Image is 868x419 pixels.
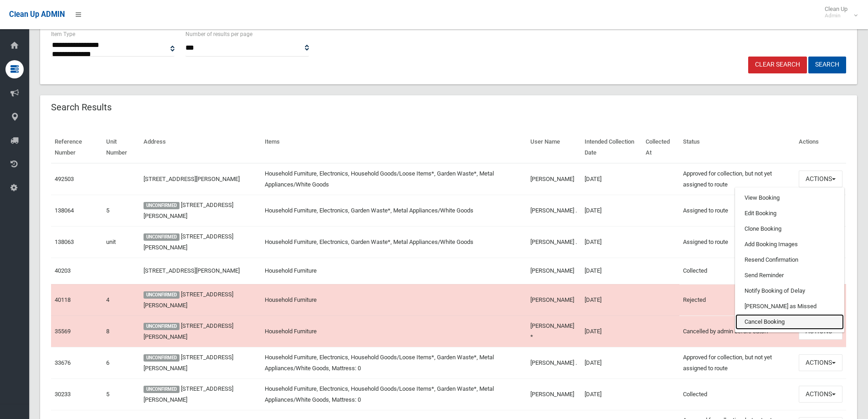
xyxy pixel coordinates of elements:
td: Cancelled by admin before cutoff [679,316,795,347]
th: Items [261,132,527,163]
td: [DATE] [581,195,642,226]
a: 40203 [55,267,71,274]
a: View Booking [735,190,844,206]
td: [DATE] [581,163,642,195]
td: [DATE] [581,316,642,347]
td: unit [103,226,140,258]
a: 30233 [55,391,71,398]
td: Approved for collection, but not yet assigned to route [679,163,795,195]
td: Collected [679,378,795,410]
th: Unit Number [103,132,140,163]
td: Household Furniture, Electronics, Household Goods/Loose Items*, Garden Waste*, Metal Appliances/W... [261,163,527,195]
span: UNCONFIRMED [144,354,180,362]
td: [DATE] [581,258,642,284]
td: Household Furniture, Electronics, Garden Waste*, Metal Appliances/White Goods [261,226,527,258]
a: [STREET_ADDRESS][PERSON_NAME] [144,322,233,340]
td: [PERSON_NAME] . [527,226,581,258]
td: Approved for collection, but not yet assigned to route [679,347,795,378]
button: Actions [799,171,842,187]
button: Actions [799,386,842,403]
a: [STREET_ADDRESS][PERSON_NAME] [144,291,233,309]
td: [PERSON_NAME] . [527,195,581,226]
td: Collected [679,258,795,284]
th: User Name [527,132,581,163]
th: Intended Collection Date [581,132,642,163]
a: 138063 [55,238,74,245]
span: UNCONFIRMED [144,386,180,393]
span: UNCONFIRMED [144,233,180,241]
a: [PERSON_NAME] as Missed [735,299,844,314]
td: Household Furniture [261,284,527,316]
a: [STREET_ADDRESS][PERSON_NAME] [144,233,233,251]
span: UNCONFIRMED [144,202,180,209]
a: [STREET_ADDRESS][PERSON_NAME] [144,176,240,182]
button: Search [808,57,846,73]
td: Assigned to route [679,226,795,258]
span: Clean Up ADMIN [9,10,65,19]
td: Assigned to route [679,195,795,226]
a: 35569 [55,328,71,335]
td: [PERSON_NAME] [527,378,581,410]
th: Status [679,132,795,163]
td: Household Furniture, Electronics, Household Goods/Loose Items*, Garden Waste*, Metal Appliances/W... [261,347,527,378]
small: Admin [825,12,847,19]
a: Notify Booking of Delay [735,283,844,299]
th: Reference Number [51,132,103,163]
td: 5 [103,195,140,226]
a: Send Reminder [735,268,844,283]
td: 4 [103,284,140,316]
a: 33676 [55,359,71,366]
td: [PERSON_NAME] * [527,316,581,347]
a: Resend Confirmation [735,252,844,268]
a: Clone Booking [735,221,844,237]
a: [STREET_ADDRESS][PERSON_NAME] [144,385,233,403]
span: Clean Up [820,5,857,19]
a: [STREET_ADDRESS][PERSON_NAME] [144,267,240,274]
a: Add Booking Images [735,237,844,252]
td: 8 [103,316,140,347]
th: Actions [795,132,846,163]
a: Clear Search [748,57,807,73]
a: 492503 [55,176,74,182]
span: UNCONFIRMED [144,291,180,299]
th: Address [140,132,261,163]
td: 6 [103,347,140,378]
td: [PERSON_NAME] [527,163,581,195]
td: 5 [103,378,140,410]
td: [PERSON_NAME] [527,284,581,316]
th: Collected At [642,132,679,163]
td: Household Furniture, Electronics, Household Goods/Loose Items*, Garden Waste*, Metal Appliances/W... [261,378,527,410]
a: [STREET_ADDRESS][PERSON_NAME] [144,354,233,372]
a: [STREET_ADDRESS][PERSON_NAME] [144,202,233,219]
td: [DATE] [581,284,642,316]
td: Household Furniture [261,258,527,284]
span: UNCONFIRMED [144,323,180,330]
td: Household Furniture, Electronics, Garden Waste*, Metal Appliances/White Goods [261,195,527,226]
td: [PERSON_NAME] . [527,347,581,378]
label: Item Type [51,29,75,39]
td: [DATE] [581,347,642,378]
a: Edit Booking [735,206,844,221]
a: 40118 [55,296,71,303]
a: Cancel Booking [735,314,844,330]
td: [DATE] [581,226,642,258]
a: 138064 [55,207,74,214]
td: [PERSON_NAME] [527,258,581,284]
label: Number of results per page [185,29,252,39]
td: [DATE] [581,378,642,410]
button: Actions [799,354,842,371]
td: Rejected [679,284,795,316]
td: Household Furniture [261,316,527,347]
header: Search Results [40,98,123,116]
